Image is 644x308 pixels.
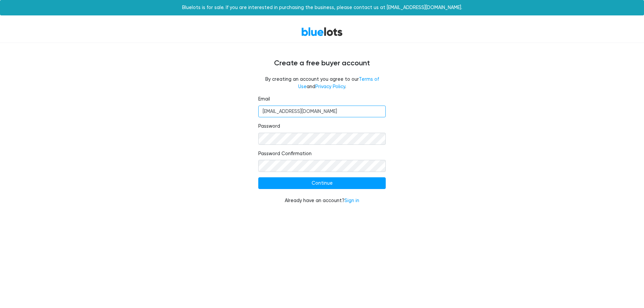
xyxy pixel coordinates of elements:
[258,177,386,189] input: Continue
[258,123,280,130] label: Password
[258,197,386,204] div: Already have an account?
[258,76,386,90] fieldset: By creating an account you agree to our and .
[344,198,359,203] a: Sign in
[298,76,379,89] a: Terms of Use
[258,106,386,118] input: Email
[301,27,343,37] a: BlueLots
[121,59,523,68] h4: Create a free buyer account
[315,84,345,89] a: Privacy Policy
[258,150,312,158] label: Password Confirmation
[258,96,270,103] label: Email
